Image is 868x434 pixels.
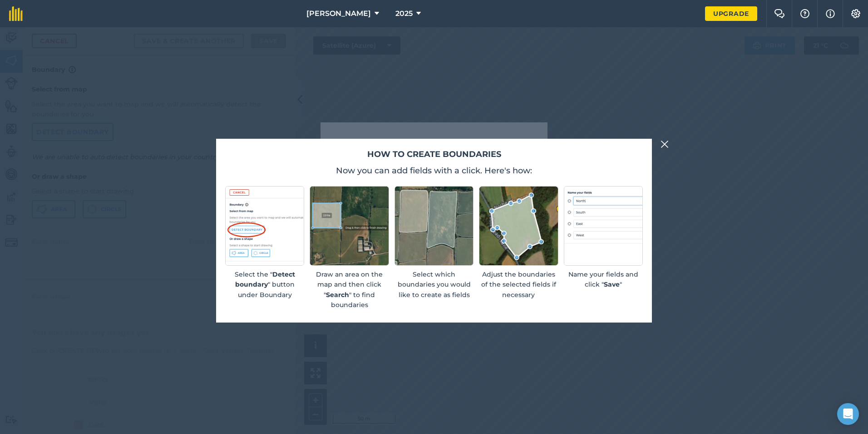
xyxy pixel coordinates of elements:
p: Adjust the boundaries of the selected fields if necessary [479,269,558,300]
p: Now you can add fields with a click. Here's how: [225,164,643,177]
img: Two speech bubbles overlapping with the left bubble in the forefront [774,9,785,18]
a: Upgrade [705,6,757,21]
img: svg+xml;base64,PHN2ZyB4bWxucz0iaHR0cDovL3d3dy53My5vcmcvMjAwMC9zdmciIHdpZHRoPSIxNyIgaGVpZ2h0PSIxNy... [826,8,835,19]
img: Screenshot of selected fields [395,186,473,265]
img: svg+xml;base64,PHN2ZyB4bWxucz0iaHR0cDovL3d3dy53My5vcmcvMjAwMC9zdmciIHdpZHRoPSIyMiIgaGVpZ2h0PSIzMC... [661,139,669,150]
p: Select the " " button under Boundary [225,269,304,300]
img: fieldmargin Logo [9,6,23,21]
p: Draw an area on the map and then click " " to find boundaries [310,269,389,310]
p: Select which boundaries you would like to create as fields [395,269,473,300]
span: [PERSON_NAME] [306,8,371,19]
h2: How to create boundaries [225,148,643,161]
img: Screenshot of an editable boundary [479,186,558,265]
span: 2025 [395,8,413,19]
img: A cog icon [850,9,861,18]
img: Screenshot of an rectangular area drawn on a map [310,186,389,265]
strong: Search [326,291,349,299]
img: placeholder [564,186,643,265]
img: Screenshot of detect boundary button [225,186,304,265]
strong: Save [604,280,620,288]
div: Open Intercom Messenger [837,403,859,425]
img: A question mark icon [799,9,810,18]
p: Name your fields and click " " [564,269,643,290]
